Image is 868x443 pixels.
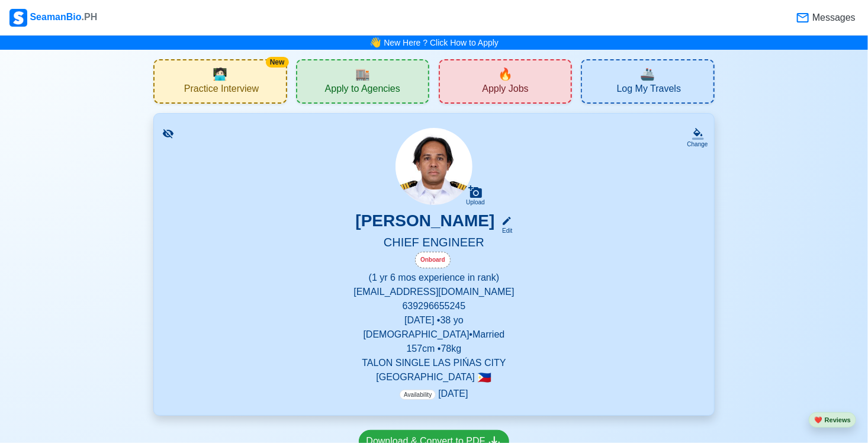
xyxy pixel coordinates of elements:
[184,83,259,98] span: Practice Interview
[168,370,699,384] p: [GEOGRAPHIC_DATA]
[400,390,436,400] span: Availability
[168,235,699,252] h5: CHIEF ENGINEER
[9,9,97,27] div: SeamanBio
[168,328,699,342] p: [DEMOGRAPHIC_DATA] • Married
[266,57,289,68] div: New
[497,226,512,235] div: Edit
[9,9,27,27] img: Logo
[325,83,400,98] span: Apply to Agencies
[384,38,499,47] a: New Here ? Click How to Apply
[400,387,468,401] p: [DATE]
[168,299,699,313] p: 639296655245
[168,285,699,299] p: [EMAIL_ADDRESS][DOMAIN_NAME]
[810,11,856,25] span: Messages
[466,199,485,206] div: Upload
[415,252,451,268] div: Onboard
[168,313,699,328] p: [DATE] • 38 yo
[477,372,491,383] span: 🇵🇭
[687,140,708,149] div: Change
[356,211,495,235] h3: [PERSON_NAME]
[809,412,856,428] button: heartReviews
[168,271,699,285] p: (1 yr 6 mos experience in rank)
[82,12,98,22] span: .PH
[640,65,655,83] span: travel
[498,65,513,83] span: new
[168,356,699,370] p: TALON SINGLE LAS PIŃAS CITY
[213,65,227,83] span: interview
[168,342,699,356] p: 157 cm • 78 kg
[814,416,822,423] span: heart
[617,83,681,98] span: Log My Travels
[367,34,384,52] span: bell
[355,65,370,83] span: agencies
[483,83,529,98] span: Apply Jobs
